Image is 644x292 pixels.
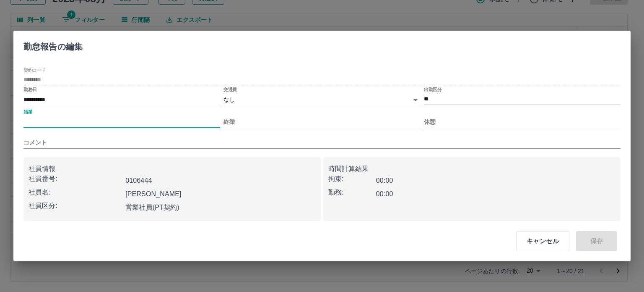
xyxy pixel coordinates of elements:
[29,164,316,174] p: 社員情報
[328,187,376,197] p: 勤務:
[13,31,93,59] h2: 勤怠報告の編集
[125,204,179,211] b: 営業社員(PT契約)
[29,187,122,197] p: 社員名:
[125,177,152,184] b: 0106444
[328,164,616,174] p: 時間計算結果
[424,87,441,93] label: 出勤区分
[516,231,569,251] button: キャンセル
[376,177,393,184] b: 00:00
[29,201,122,211] p: 社員区分:
[23,87,37,93] label: 勤務日
[376,190,393,197] b: 00:00
[29,174,122,184] p: 社員番号:
[23,67,46,74] label: 契約コード
[125,190,182,197] b: [PERSON_NAME]
[23,108,32,115] label: 始業
[223,87,237,93] label: 交通費
[328,174,376,184] p: 拘束:
[223,94,420,106] div: なし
